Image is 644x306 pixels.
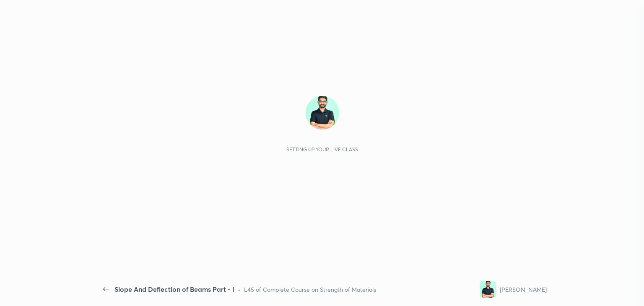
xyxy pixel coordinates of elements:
[500,285,547,294] div: [PERSON_NAME]
[238,285,241,294] div: •
[244,285,376,294] div: L45 of Complete Course on Strength of Materials
[480,281,496,298] img: 963340471ff5441e8619d0a0448153d9.jpg
[286,146,358,153] div: Setting up your live class
[114,284,234,294] div: Slope And Deflection of Beams Part - I
[306,96,339,130] img: 963340471ff5441e8619d0a0448153d9.jpg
